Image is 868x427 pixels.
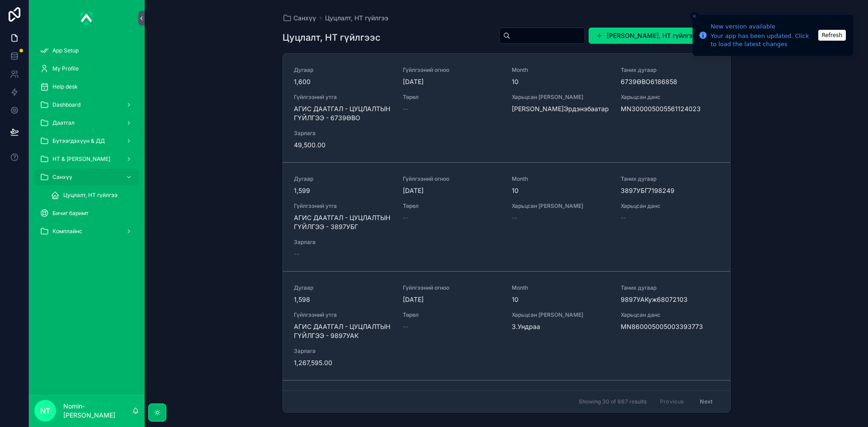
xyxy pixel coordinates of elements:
[52,101,80,108] span: Dashboard
[589,28,731,44] button: [PERSON_NAME], НТ гүйлгээ оруулах
[621,175,719,183] span: Таних дугаар
[403,202,501,210] span: Төрөл
[621,213,626,222] span: --
[403,94,501,101] span: Төрөл
[294,239,392,246] span: Зарлага
[512,104,610,113] span: [PERSON_NAME]Эрдэнэбаатар
[52,47,79,54] span: App Setup
[403,175,501,183] span: Гүйлгээний огноо
[294,213,392,231] span: АГИС ДААТГАЛ - ЦУЦЛАЛТЫН ГҮЙЛГЭЭ - 3897УБГ
[403,322,408,331] span: --
[512,311,610,319] span: Харьцсан [PERSON_NAME]
[34,223,139,239] a: Комплайнс
[621,186,719,195] span: 3897УБГ7198249
[403,104,408,113] span: --
[693,394,719,408] button: Next
[283,272,730,380] a: Дугаар1,598Гүйлгээний огноо[DATE]Month10Таних дугаар9897УАКуж68072103Гүйлгээний утгаАГИС ДААТГАЛ ...
[621,322,719,331] span: MN860005005003393773
[579,398,646,405] span: Showing 30 of 667 results
[294,202,392,210] span: Гүйлгээний утга
[52,210,89,217] span: Бичиг баримт
[63,402,132,420] p: Nomin-[PERSON_NAME]
[45,187,139,203] a: Цуцлалт, НТ гүйлгээ
[80,11,93,25] img: App logo
[294,249,299,258] span: --
[52,174,72,181] span: Санхүү
[325,14,388,23] a: Цуцлалт, НТ гүйлгээ
[52,137,105,145] span: Бүтээгдэхүүн & ДД
[512,322,610,331] span: З.Ундраа
[621,104,719,113] span: MN300005005561124023
[52,155,110,163] span: НТ & [PERSON_NAME]
[52,83,78,90] span: Help desk
[621,284,719,291] span: Таних дугаар
[512,213,517,222] span: --
[52,228,82,235] span: Комплайнс
[34,169,139,185] a: Санхүү
[621,202,719,210] span: Харьцсан данс
[512,186,610,195] span: 10
[34,115,139,131] a: Даатгал
[512,77,610,86] span: 10
[294,104,392,122] span: АГИС ДААТГАЛ - ЦУЦЛАЛТЫН ГҮЙЛГЭЭ - 6739ӨВО
[283,14,316,23] a: Санхүү
[512,202,610,210] span: Харьцсан [PERSON_NAME]
[63,192,118,199] span: Цуцлалт, НТ гүйлгээ
[34,97,139,113] a: Dashboard
[621,77,719,86] span: 6739ӨВО6186858
[512,284,610,291] span: Month
[711,22,816,31] div: New version available
[294,175,392,183] span: Дугаар
[621,311,719,319] span: Харьцсан данс
[512,94,610,101] span: Харьцсан [PERSON_NAME]
[294,130,392,137] span: Зарлага
[294,94,392,101] span: Гүйлгээний утга
[34,79,139,95] a: Help desk
[52,65,79,72] span: My Profile
[283,163,730,272] a: Дугаар1,599Гүйлгээний огноо[DATE]Month10Таних дугаар3897УБГ7198249Гүйлгээний утгаАГИС ДААТГАЛ - Ц...
[512,295,610,304] span: 10
[621,295,719,304] span: 9897УАКуж68072103
[294,295,392,304] span: 1,598
[34,42,139,59] a: App Setup
[293,14,316,23] span: Санхүү
[283,54,730,163] a: Дугаар1,600Гүйлгээний огноо[DATE]Month10Таних дугаар6739ӨВО6186858Гүйлгээний утгаАГИС ДААТГАЛ - Ц...
[294,77,392,86] span: 1,600
[294,141,392,150] span: 49,500.00
[690,12,699,21] button: Close toast
[34,205,139,221] a: Бичиг баримт
[512,175,610,183] span: Month
[29,36,145,251] div: scrollable content
[34,133,139,149] a: Бүтээгдэхүүн & ДД
[512,66,610,74] span: Month
[403,295,501,304] span: [DATE]
[711,32,816,48] div: Your app has been updated. Click to load the latest changes
[818,30,846,41] button: Refresh
[34,151,139,167] a: НТ & [PERSON_NAME]
[294,358,392,367] span: 1,267,595.00
[403,213,408,222] span: --
[403,284,501,291] span: Гүйлгээний огноо
[621,66,719,74] span: Таних дугаар
[294,311,392,319] span: Гүйлгээний утга
[40,405,50,416] span: NT
[621,94,719,101] span: Харьцсан данс
[294,284,392,291] span: Дугаар
[294,186,392,195] span: 1,599
[294,66,392,74] span: Дугаар
[403,77,501,86] span: [DATE]
[403,186,501,195] span: [DATE]
[403,311,501,319] span: Төрөл
[294,322,392,340] span: АГИС ДААТГАЛ - ЦУЦЛАЛТЫН ГҮЙЛГЭЭ - 9897УАК
[403,66,501,74] span: Гүйлгээний огноо
[52,119,75,127] span: Даатгал
[34,61,139,77] a: My Profile
[294,347,392,355] span: Зарлага
[283,31,381,44] h1: Цуцлалт, НТ гүйлгээс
